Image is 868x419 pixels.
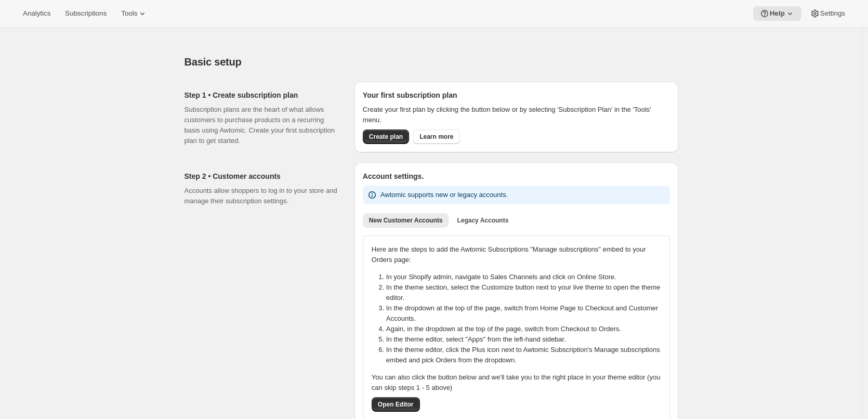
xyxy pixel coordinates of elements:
[23,9,50,18] span: Analytics
[372,244,661,265] p: Here are the steps to add the Awtomic Subscriptions "Manage subscriptions" embed to your Orders p...
[363,90,670,100] h2: Your first subscription plan
[804,6,851,21] button: Settings
[770,9,785,18] span: Help
[185,186,338,206] p: Accounts allow shoppers to log in to your store and manage their subscription settings.
[419,133,453,141] span: Learn more
[185,104,338,146] p: Subscription plans are the heart of what allows customers to purchase products on a recurring bas...
[386,334,667,345] li: In the theme editor, select "Apps" from the left-hand sidebar.
[363,213,449,228] button: New Customer Accounts
[386,303,667,324] li: In the dropdown at the top of the page, switch from Home Page to Checkout and Customer Accounts.
[363,129,409,144] button: Create plan
[369,216,443,225] span: New Customer Accounts
[451,213,515,228] button: Legacy Accounts
[386,282,667,303] li: In the theme section, select the Customize button next to your live theme to open the theme editor.
[185,171,338,181] h2: Step 2 • Customer accounts
[65,9,107,18] span: Subscriptions
[185,90,338,100] h2: Step 1 • Create subscription plan
[369,133,403,141] span: Create plan
[380,190,508,200] p: Awtomic supports new or legacy accounts.
[372,397,420,412] button: Open Editor
[413,129,459,144] a: Learn more
[59,6,113,21] button: Subscriptions
[820,9,845,18] span: Settings
[386,272,667,282] li: In your Shopify admin, navigate to Sales Channels and click on Online Store.
[753,6,801,21] button: Help
[363,171,670,181] h2: Account settings.
[363,104,670,125] p: Create your first plan by clicking the button below or by selecting 'Subscription Plan' in the 'T...
[372,372,661,393] p: You can also click the button below and we'll take you to the right place in your theme editor (y...
[185,56,242,68] span: Basic setup
[386,324,667,334] li: Again, in the dropdown at the top of the page, switch from Checkout to Orders.
[17,6,57,21] button: Analytics
[457,216,508,225] span: Legacy Accounts
[121,9,137,18] span: Tools
[115,6,154,21] button: Tools
[378,400,414,409] span: Open Editor
[386,345,667,365] li: In the theme editor, click the Plus icon next to Awtomic Subscription's Manage subscriptions embe...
